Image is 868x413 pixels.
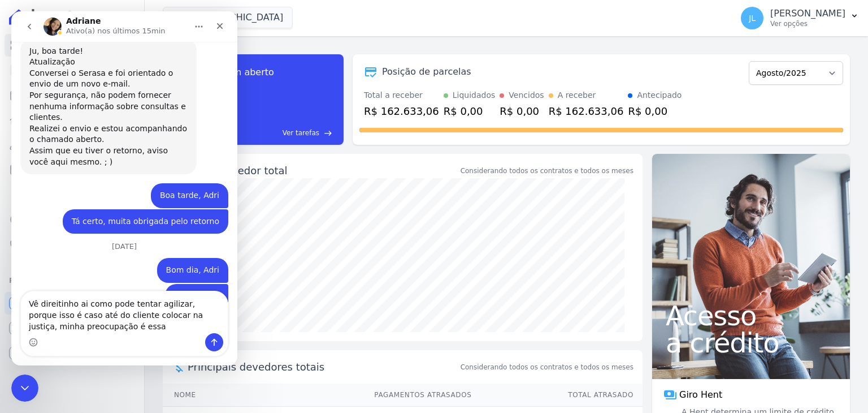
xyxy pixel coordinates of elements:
[9,172,217,198] div: Juliany diz…
[154,273,217,298] div: Tudo bem ?
[5,84,140,106] a: Parcelas
[324,129,332,137] span: east
[51,198,217,223] div: Tá certo, muita obrigada pelo retorno
[5,292,140,315] a: Recebíveis
[18,79,176,112] div: Por segurança, não podem fornecer nenhuma informação sobre consultas e clientes.
[5,233,140,256] a: Negativação
[9,28,217,173] div: Adriane diz…
[9,28,185,164] div: Ju, boa tarde!AtualizaçãoConversei o Serasa e foi orientado o envio de um novo e-mail.Por seguran...
[472,384,643,407] th: Total Atrasado
[5,317,140,339] a: Conta Hent
[5,59,140,81] a: Contratos
[18,57,176,79] div: Conversei o Serasa e foi orientado o envio de um novo e-mail.
[283,128,319,138] span: Ver tarefas
[500,104,544,119] div: R$ 0,00
[637,89,682,101] div: Antecipado
[461,166,633,176] div: Considerando todos os contratos e todos os meses
[770,19,845,28] p: Ver opções
[194,322,212,340] button: Enviar uma mensagem
[188,359,458,375] span: Principais devedores totais
[18,134,176,156] div: Assim que eu tiver o retorno, aviso você aqui mesmo. ; )
[364,89,439,101] div: Total a receber
[11,11,237,365] iframe: Intercom live chat
[163,7,293,28] button: [GEOGRAPHIC_DATA]
[18,112,176,134] div: Realizei o envio e estou acompanhando o chamado aberto.
[10,280,216,322] textarea: Envie uma mensagem...
[732,2,868,34] button: JL [PERSON_NAME] Ver opções
[749,14,756,22] span: JL
[163,384,249,407] th: Nome
[140,172,217,197] div: Boa tarde, Adri
[149,179,208,190] div: Boa tarde, Adri
[666,329,836,356] span: a crédito
[198,5,219,25] div: Fechar
[155,253,208,265] div: Bom dia, Adri
[11,375,38,402] iframe: Intercom live chat
[666,302,836,329] span: Acesso
[444,104,496,119] div: R$ 0,00
[9,198,217,232] div: Juliany diz…
[9,274,135,287] div: Plataformas
[9,231,217,247] div: [DATE]
[249,384,472,407] th: Pagamentos Atrasados
[382,65,471,79] div: Posição de parcelas
[188,163,458,178] div: Saldo devedor total
[5,134,140,156] a: Clientes
[679,388,722,402] span: Giro Hent
[5,109,140,131] a: Lotes
[18,35,176,46] div: Ju, boa tarde!
[9,247,217,273] div: Juliany diz…
[60,205,208,216] div: Tá certo, muita obrigada pelo retorno
[5,208,140,231] a: Crédito
[18,45,176,57] div: Atualização
[9,273,217,299] div: Juliany diz…
[231,128,332,138] a: Ver tarefas east
[453,89,496,101] div: Liquidados
[5,158,140,181] a: Minha Carteira
[177,5,198,26] button: Início
[770,8,845,19] p: [PERSON_NAME]
[558,89,596,101] div: A receber
[364,104,439,119] div: R$ 162.633,06
[628,104,682,119] div: R$ 0,00
[18,326,27,335] button: Selecionador de Emoji
[549,104,624,119] div: R$ 162.633,06
[5,183,140,206] a: Transferências
[461,362,633,372] span: Considerando todos os contratos e todos os meses
[55,14,154,25] p: Ativo(a) nos últimos 15min
[146,247,217,272] div: Bom dia, Adri
[5,34,140,57] a: Visão Geral
[509,89,544,101] div: Vencidos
